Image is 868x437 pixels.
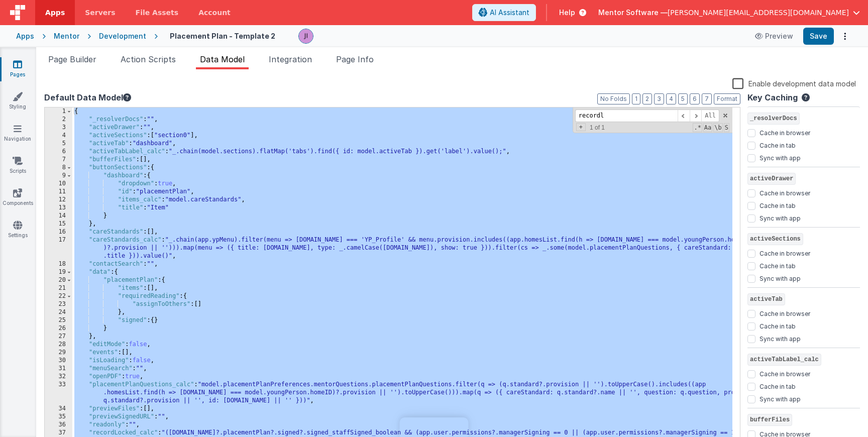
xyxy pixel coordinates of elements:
[598,8,860,18] button: Mentor Software — [PERSON_NAME][EMAIL_ADDRESS][DOMAIN_NAME]
[654,93,664,104] button: 3
[759,212,801,223] label: Sync with app
[136,8,179,18] span: File Assets
[45,268,72,276] div: 19
[45,124,72,132] div: 3
[45,172,72,180] div: 9
[749,28,799,44] button: Preview
[759,368,810,378] label: Cache in browser
[16,31,34,41] div: Apps
[724,123,729,132] span: Search In Selection
[45,116,72,124] div: 2
[45,292,72,300] div: 22
[45,156,72,164] div: 7
[45,333,72,341] div: 27
[45,324,72,333] div: 26
[45,357,72,365] div: 30
[759,320,796,331] label: Cache in tab
[747,354,821,366] span: activeTabLabel_calc
[45,260,72,268] div: 18
[269,54,312,64] span: Integration
[747,293,785,305] span: activeTab
[45,365,72,373] div: 31
[759,200,796,210] label: Cache in tab
[45,204,72,212] div: 13
[747,93,798,102] h4: Key Caching
[336,54,374,64] span: Page Info
[693,123,702,132] span: RegExp Search
[576,123,586,131] span: Toggel Replace mode
[714,93,740,104] button: Format
[759,152,801,162] label: Sync with app
[632,93,640,104] button: 1
[666,93,676,104] button: 4
[747,113,800,125] span: _resolverDocs
[472,4,536,21] button: AI Assistant
[747,173,796,185] span: activeDrawer
[45,405,72,413] div: 34
[490,8,529,18] span: AI Assistant
[586,124,609,131] span: 1 of 1
[200,54,245,64] span: Data Model
[678,93,688,104] button: 5
[45,284,72,292] div: 21
[45,107,72,116] div: 1
[575,110,678,122] input: Search for
[690,93,700,104] button: 6
[701,110,719,122] span: Alt-Enter
[48,54,96,64] span: Page Builder
[44,91,131,103] button: Default Data Model
[45,188,72,196] div: 11
[759,393,801,403] label: Sync with app
[99,31,146,41] div: Development
[598,8,668,18] span: Mentor Software —
[45,316,72,324] div: 25
[559,8,575,18] span: Help
[45,148,72,156] div: 6
[759,333,801,343] label: Sync with app
[759,381,796,391] label: Cache in tab
[45,341,72,349] div: 28
[45,300,72,308] div: 23
[759,273,801,283] label: Sync with app
[759,308,810,318] label: Cache in browser
[747,233,803,245] span: activeSections
[121,54,176,64] span: Action Scripts
[732,77,856,89] label: Enable development data model
[759,140,796,150] label: Cache in tab
[45,220,72,228] div: 15
[85,8,115,18] span: Servers
[759,248,810,258] label: Cache in browser
[45,308,72,316] div: 24
[170,32,275,40] h4: Placement Plan - Template 2
[45,132,72,140] div: 4
[45,8,65,18] span: Apps
[45,212,72,220] div: 14
[759,127,810,137] label: Cache in browser
[45,421,72,429] div: 36
[642,93,652,104] button: 2
[45,349,72,357] div: 29
[45,180,72,188] div: 10
[45,236,72,260] div: 17
[45,413,72,421] div: 35
[54,31,79,41] div: Mentor
[838,29,852,43] button: Options
[759,187,810,197] label: Cache in browser
[45,164,72,172] div: 8
[45,140,72,148] div: 5
[45,373,72,381] div: 32
[45,196,72,204] div: 12
[45,228,72,236] div: 16
[597,93,630,104] button: No Folds
[668,8,849,18] span: [PERSON_NAME][EMAIL_ADDRESS][DOMAIN_NAME]
[747,414,792,426] span: bufferFiles
[702,93,712,104] button: 7
[759,260,796,270] label: Cache in tab
[803,28,834,45] button: Save
[713,123,722,132] span: Whole Word Search
[299,29,313,43] img: 6c3d48e323fef8557f0b76cc516e01c7
[45,276,72,284] div: 20
[45,381,72,405] div: 33
[703,123,712,132] span: CaseSensitive Search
